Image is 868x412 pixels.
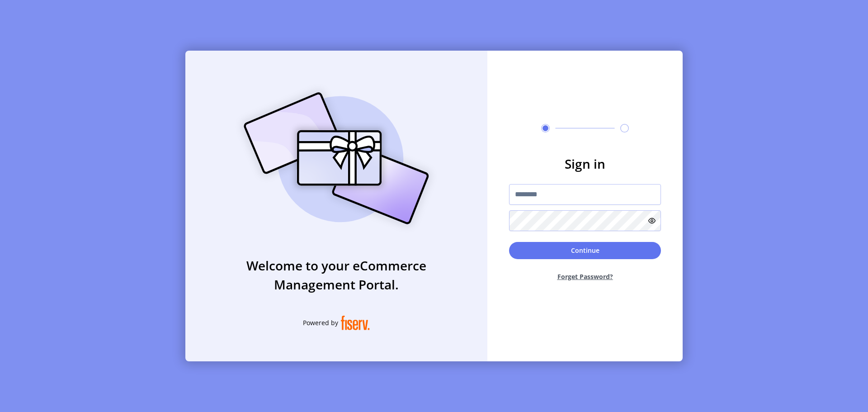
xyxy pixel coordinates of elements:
[185,256,487,294] h3: Welcome to your eCommerce Management Portal.
[509,154,661,173] h3: Sign in
[230,82,443,234] img: card_Illustration.svg
[509,265,661,289] button: Forget Password?
[509,242,661,259] button: Continue
[303,318,338,327] span: Powered by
